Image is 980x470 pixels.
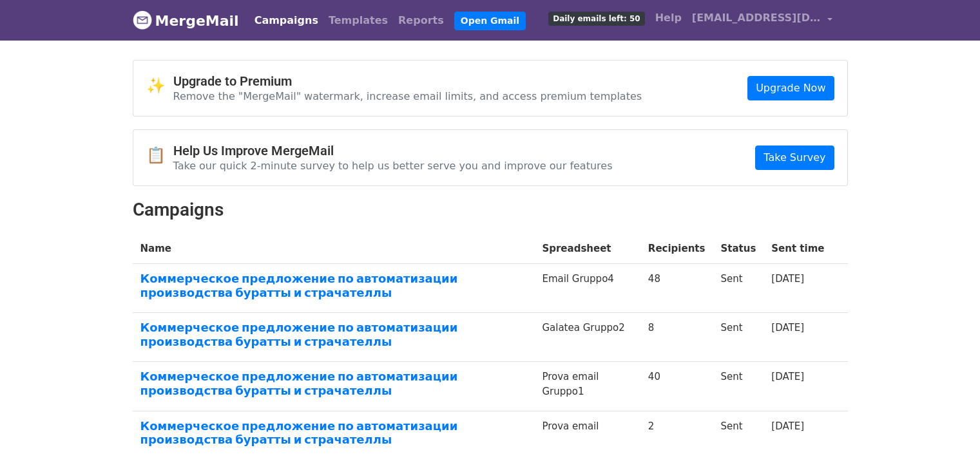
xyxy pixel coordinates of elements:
td: Sent [713,264,764,313]
th: Status [713,234,764,264]
a: Коммерческое предложение по автоматизации производства буратты и страчателлы [140,419,527,447]
a: Коммерческое предложение по автоматизации производства буратты и страчателлы [140,370,527,397]
a: Templates [323,8,393,33]
a: Open Gmail [454,12,526,30]
td: Prova email [534,411,640,460]
a: Help [650,5,687,31]
h4: Help Us Improve MergeMail [173,143,613,158]
td: 40 [640,362,713,411]
td: Sent [713,313,764,362]
span: [EMAIL_ADDRESS][DOMAIN_NAME] [692,10,821,26]
td: Galatea Gruppo2 [534,313,640,362]
a: Reports [393,8,449,33]
h2: Campaigns [133,199,848,221]
th: Recipients [640,234,713,264]
td: Prova email Gruppo1 [534,362,640,411]
h4: Upgrade to Premium [173,73,642,89]
span: Daily emails left: 50 [548,12,644,26]
a: Коммерческое предложение по автоматизации производства буратты и страчателлы [140,321,527,348]
p: Take our quick 2-minute survey to help us better serve you and improve our features [173,159,613,173]
td: Email Gruppo4 [534,264,640,313]
td: Sent [713,362,764,411]
td: 8 [640,313,713,362]
td: 48 [640,264,713,313]
a: [EMAIL_ADDRESS][DOMAIN_NAME] [687,5,838,35]
td: Sent [713,411,764,460]
a: Take Survey [755,146,834,170]
img: MergeMail logo [133,10,152,30]
td: 2 [640,411,713,460]
a: Campaigns [249,8,323,33]
a: MergeMail [133,7,239,34]
th: Spreadsheet [534,234,640,264]
a: [DATE] [771,322,804,334]
p: Remove the "MergeMail" watermark, increase email limits, and access premium templates [173,89,642,103]
a: [DATE] [771,420,804,432]
span: 📋 [146,146,173,165]
a: Daily emails left: 50 [543,5,649,31]
a: Коммерческое предложение по автоматизации производства буратты и страчателлы [140,272,527,299]
th: Name [133,234,535,264]
a: [DATE] [771,371,804,382]
a: Upgrade Now [747,76,834,100]
a: [DATE] [771,273,804,285]
th: Sent time [764,234,832,264]
span: ✨ [146,77,173,95]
